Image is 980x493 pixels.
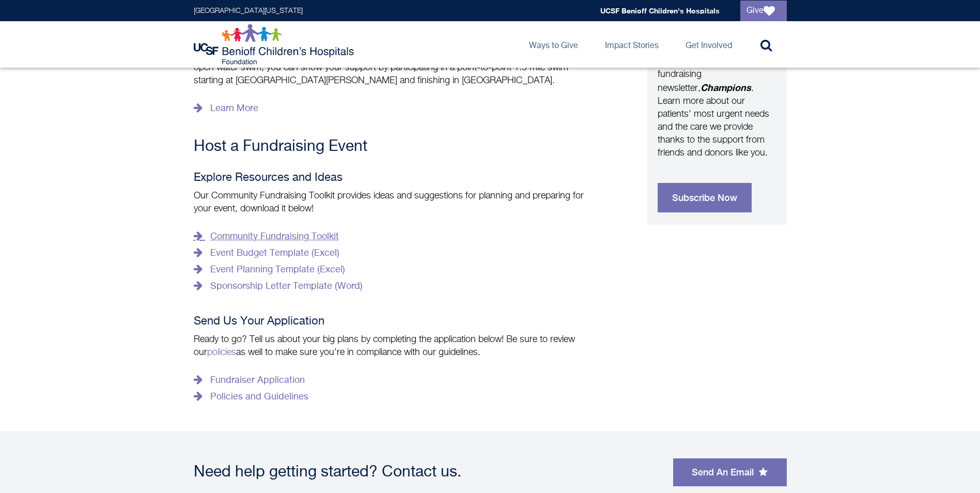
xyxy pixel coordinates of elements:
[597,21,667,68] a: Impact Stories
[194,228,339,245] a: Community Fundraising Toolkit
[600,6,720,15] a: UCSF Benioff Children's Hospitals
[673,458,787,486] a: Send An Email
[194,24,356,65] img: Logo for UCSF Benioff Children's Hospitals Foundation
[194,137,592,156] h3: Host a Fundraising Event
[658,55,776,160] p: Sign up for our community fundraising newsletter, . Learn more about our patients' most urgent ne...
[194,245,339,261] a: Event Budget Template (Excel)
[194,172,592,184] h4: Explore Resources and Ideas
[194,333,592,359] p: Ready to go? Tell us about your big plans by completing the application below! Be sure to review ...
[194,372,305,389] a: Fundraiser Application
[194,7,303,14] a: [GEOGRAPHIC_DATA][US_STATE]
[701,82,751,93] strong: Champions
[658,183,752,212] a: Subscribe Now
[194,389,308,405] a: Policies and Guidelines
[207,348,236,357] a: policies
[194,190,592,215] p: Our Community Fundraising Toolkit provides ideas and suggestions for planning and preparing for y...
[194,278,363,295] a: Sponsorship Letter Template (Word)
[194,315,592,328] h4: Send Us Your Application
[194,465,663,480] div: Need help getting started? Contact us.
[677,21,740,68] a: Get Involved
[194,100,258,117] a: Learn More
[521,21,586,68] a: Ways to Give
[194,261,345,278] a: Event Planning Template (Excel)
[740,1,787,21] a: Give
